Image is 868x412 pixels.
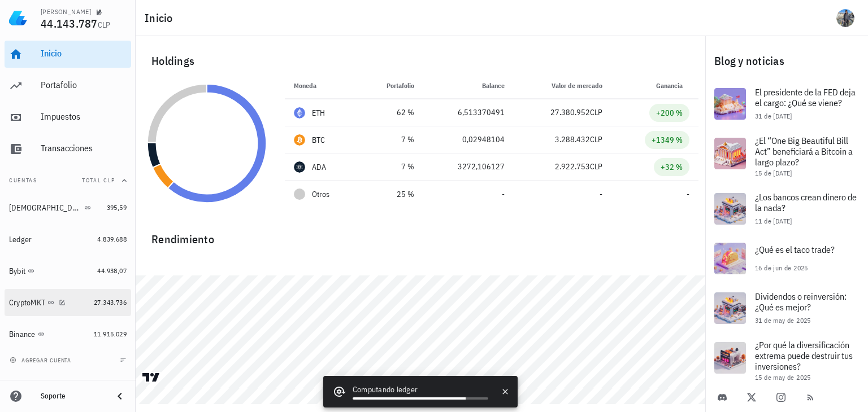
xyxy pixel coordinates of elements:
[142,221,698,248] div: Rendimiento
[5,135,131,163] a: Transacciones
[514,72,611,99] th: Valor de mercado
[9,266,25,276] div: Bybit
[368,107,414,119] div: 62 %
[9,203,82,213] div: [DEMOGRAPHIC_DATA]
[312,161,327,173] div: ADA
[9,298,45,308] div: CryptoMKT
[5,72,131,99] a: Portafolio
[97,266,127,275] span: 44.938,07
[432,107,505,119] div: 6,513370491
[98,20,111,30] span: CLP
[9,235,32,244] div: Ledger
[755,244,835,255] span: ¿Qué es el taco trade?
[755,191,857,213] span: ¿Los bancos crean dinero de la nada?
[652,134,683,146] div: +1349 %
[368,134,414,146] div: 7 %
[294,107,305,119] div: ETH-icon
[705,79,868,129] a: El presidente de la FED deja el cargo: ¿Qué se viene? 31 de [DATE]
[312,189,329,200] span: Otros
[836,9,854,27] div: avatar
[755,169,792,177] span: 15 de [DATE]
[5,41,131,68] a: Inicio
[5,321,131,348] a: Binance 11.915.029
[590,161,602,172] span: CLP
[687,189,689,199] span: -
[705,43,868,79] div: Blog y noticias
[755,316,811,325] span: 31 de may de 2025
[705,129,868,184] a: ¿El “One Big Beautiful Bill Act” beneficiará a Bitcoin a largo plazo? 15 de [DATE]
[755,135,853,168] span: ¿El “One Big Beautiful Bill Act” beneficiará a Bitcoin a largo plazo?
[41,7,91,16] div: [PERSON_NAME]
[705,333,868,388] a: ¿Por qué la diversificación extrema puede destruir tus inversiones? 15 de may de 2025
[590,107,602,117] span: CLP
[41,111,127,122] div: Impuestos
[142,43,698,79] div: Holdings
[432,134,505,146] div: 0,02948104
[41,80,127,90] div: Portafolio
[294,134,305,146] div: BTC-icon
[82,177,115,184] span: Total CLP
[41,16,98,31] span: 44.143.787
[5,104,131,131] a: Impuestos
[12,357,71,364] span: agregar cuenta
[41,143,127,154] div: Transacciones
[368,189,414,200] div: 25 %
[41,392,104,401] div: Soporte
[423,72,514,99] th: Balance
[705,234,868,283] a: ¿Qué es el taco trade? 16 de jun de 2025
[368,161,414,173] div: 7 %
[312,134,325,146] div: BTC
[94,330,127,338] span: 11.915.029
[502,189,505,199] span: -
[555,161,590,172] span: 2.922.753
[97,235,127,243] span: 4.839.688
[294,161,305,173] div: ADA-icon
[705,184,868,234] a: ¿Los bancos crean dinero de la nada? 11 de [DATE]
[755,373,811,382] span: 15 de may de 2025
[705,283,868,333] a: Dividendos o reinversión: ¿Qué es mejor? 31 de may de 2025
[5,289,131,316] a: CryptoMKT 27.343.736
[432,161,505,173] div: 3272,106127
[94,298,127,306] span: 27.343.736
[9,9,27,27] img: LedgiFi
[755,291,847,313] span: Dividendos o reinversión: ¿Qué es mejor?
[755,339,853,372] span: ¿Por qué la diversificación extrema puede destruir tus inversiones?
[145,9,177,27] h1: Inicio
[353,384,488,397] div: Computando ledger
[755,217,792,225] span: 11 de [DATE]
[555,134,590,144] span: 3.288.432
[359,72,423,99] th: Portafolio
[5,194,131,221] a: [DEMOGRAPHIC_DATA] 395,59
[41,48,127,59] div: Inicio
[755,86,856,108] span: El presidente de la FED deja el cargo: ¿Qué se viene?
[656,107,683,119] div: +200 %
[5,257,131,284] a: Bybit 44.938,07
[9,330,36,339] div: Binance
[755,264,808,272] span: 16 de jun de 2025
[755,112,792,120] span: 31 de [DATE]
[661,161,683,173] div: +32 %
[600,189,602,199] span: -
[590,134,602,144] span: CLP
[107,203,127,212] span: 395,59
[141,372,161,383] a: Charting by TradingView
[7,354,76,366] button: agregar cuenta
[656,81,689,90] span: Ganancia
[5,167,131,194] button: CuentasTotal CLP
[5,226,131,253] a: Ledger 4.839.688
[312,107,325,119] div: ETH
[550,107,590,117] span: 27.380.952
[285,72,359,99] th: Moneda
